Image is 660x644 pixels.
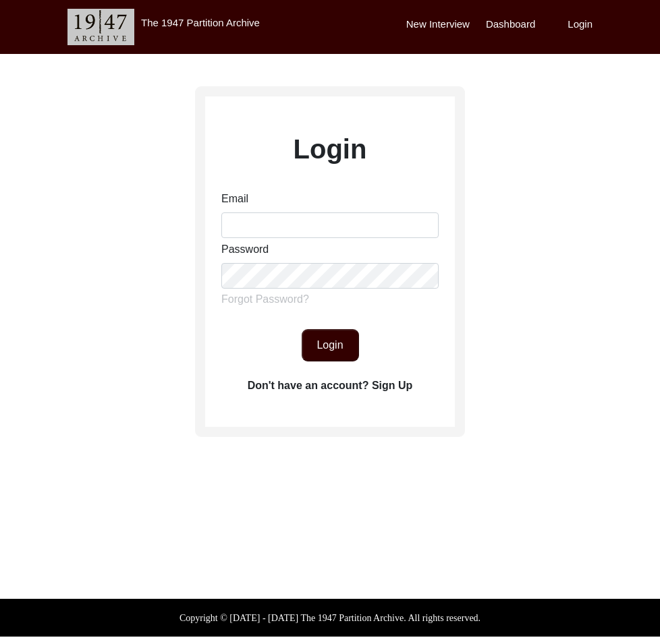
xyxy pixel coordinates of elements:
[141,17,260,28] label: The 1947 Partition Archive
[302,329,359,361] button: Login
[406,17,470,32] label: New Interview
[568,17,593,32] label: Login
[248,378,413,394] label: Don't have an account? Sign Up
[221,291,309,308] label: Forgot Password?
[294,129,367,169] label: Login
[486,17,535,32] label: Dashboard
[67,9,134,45] img: header-logo.png
[180,611,480,625] label: Copyright © [DATE] - [DATE] The 1947 Partition Archive. All rights reserved.
[221,191,248,207] label: Email
[221,241,269,258] label: Password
